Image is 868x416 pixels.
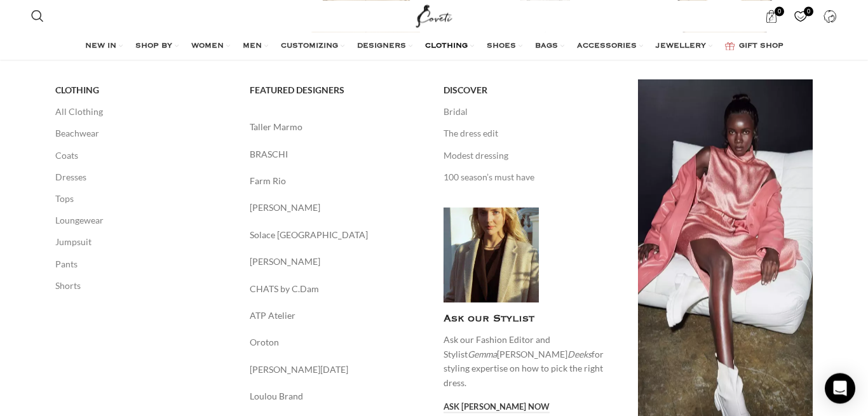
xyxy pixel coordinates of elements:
a: Solace [GEOGRAPHIC_DATA] [250,228,425,242]
a: Tops [55,188,231,210]
a: BAGS [535,34,564,59]
img: GiftBag [725,42,735,50]
span: MEN [243,41,262,51]
span: 0 [804,6,813,16]
a: SHOES [487,34,522,59]
a: JEWELLERY [656,34,712,59]
a: The dress edit [444,123,619,144]
a: Jumpsuit [55,231,231,253]
a: 0 [759,3,785,29]
p: Ask our Fashion Editor and Stylist [PERSON_NAME] for styling expertise on how to pick the right d... [444,333,619,390]
a: DESIGNERS [357,34,412,59]
a: Dresses [55,166,231,188]
a: Site logo [413,10,456,20]
a: ACCESSORIES [577,34,643,59]
a: Bridal [444,101,619,123]
a: Loungewear [55,210,231,231]
a: WOMEN [191,34,230,59]
div: Main navigation [25,34,843,59]
span: ACCESSORIES [577,41,637,51]
div: Open Intercom Messenger [825,373,855,403]
em: Gemma [468,349,497,359]
a: 0 [788,3,814,29]
a: 100 season’s must have [444,166,619,188]
a: [PERSON_NAME][DATE] [250,363,425,377]
a: MEN [243,34,268,59]
span: CLOTHING [55,84,99,96]
a: GIFT SHOP [725,34,783,59]
a: Search [25,3,50,29]
span: CUSTOMIZING [281,41,338,51]
a: All Clothing [55,101,231,123]
span: SHOP BY [135,41,172,51]
span: WOMEN [191,41,224,51]
a: CLOTHING [425,34,474,59]
h4: Ask our Stylist [444,312,619,326]
a: [PERSON_NAME] [250,201,425,215]
a: CUSTOMIZING [281,34,344,59]
span: 0 [775,6,784,16]
a: CHATS by C.Dam [250,282,425,296]
a: Pants [55,253,231,275]
a: Oroton [250,335,425,349]
span: GIFT SHOP [739,41,783,51]
span: BAGS [535,41,558,51]
a: Beachwear [55,123,231,144]
a: Taller Marmo [250,120,425,134]
span: SHOES [487,41,516,51]
a: Loulou Brand [250,389,425,403]
a: Modest dressing [444,145,619,166]
a: ATP Atelier [250,309,425,323]
span: NEW IN [85,41,116,51]
a: [PERSON_NAME] [250,255,425,269]
a: Ask [PERSON_NAME] now [444,402,550,413]
img: Shop by Category Coveti [444,207,539,302]
a: Coats [55,145,231,166]
span: DESIGNERS [357,41,406,51]
span: JEWELLERY [656,41,706,51]
a: Farm Rio [250,174,425,188]
a: BRASCHI [250,147,425,161]
a: Shorts [55,275,231,297]
a: NEW IN [85,34,123,59]
div: My Wishlist [788,3,814,29]
span: FEATURED DESIGNERS [250,84,344,96]
span: DISCOVER [444,84,487,96]
a: SHOP BY [135,34,179,59]
span: CLOTHING [425,41,468,51]
em: Deeks [567,349,592,359]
